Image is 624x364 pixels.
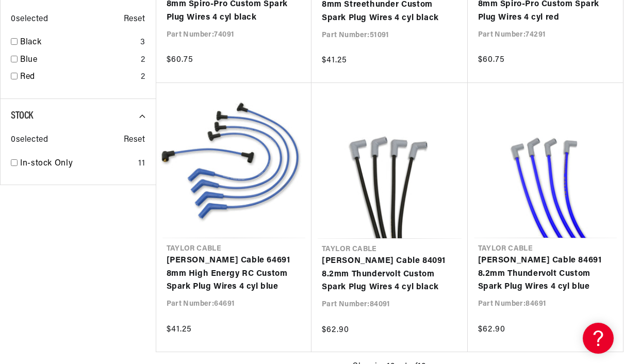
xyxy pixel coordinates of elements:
[124,13,145,26] span: Reset
[20,54,137,67] a: Blue
[141,71,145,84] div: 2
[322,255,457,294] a: [PERSON_NAME] Cable 84091 8.2mm Thundervolt Custom Spark Plug Wires 4 cyl black
[478,254,613,294] a: [PERSON_NAME] Cable 84691 8.2mm Thundervolt Custom Spark Plug Wires 4 cyl blue
[124,134,145,147] span: Reset
[138,157,145,171] div: 11
[11,134,48,147] span: 0 selected
[141,54,145,67] div: 2
[167,254,302,294] a: [PERSON_NAME] Cable 64691 8mm High Energy RC Custom Spark Plug Wires 4 cyl blue
[20,71,137,84] a: Red
[11,111,33,121] span: Stock
[11,13,48,26] span: 0 selected
[140,36,145,49] div: 3
[20,36,136,49] a: Black
[20,157,134,171] a: In-stock Only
